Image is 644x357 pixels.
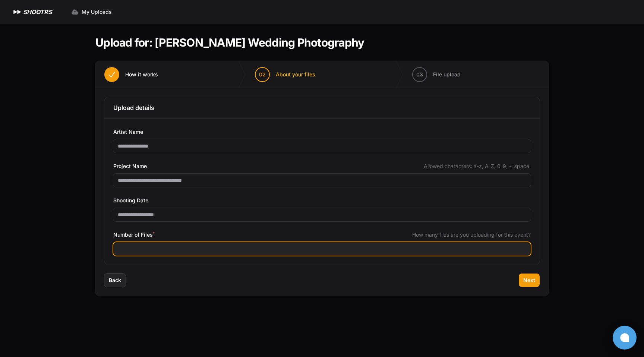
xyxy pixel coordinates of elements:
h3: Upload details [113,103,531,112]
button: Open chat window [613,326,637,350]
a: My Uploads [67,5,116,19]
button: How it works [95,61,167,88]
span: My Uploads [82,8,112,16]
span: Shooting Date [113,196,148,205]
button: 03 File upload [403,61,470,88]
span: 02 [259,71,266,78]
button: Next [519,274,540,287]
span: Number of Files [113,230,155,239]
span: Allowed characters: a-z, A-Z, 0-9, -, space. [424,162,531,170]
h1: Upload for: [PERSON_NAME] Wedding Photography [95,36,364,49]
span: File upload [433,71,461,78]
span: About your files [276,71,315,78]
span: Back [109,277,121,284]
button: 02 About your files [246,61,324,88]
a: SHOOTRS SHOOTRS [12,7,52,16]
h1: SHOOTRS [23,7,52,16]
span: Artist Name [113,127,143,136]
span: Project Name [113,162,147,171]
span: How many files are you uploading for this event? [412,231,531,238]
img: SHOOTRS [12,7,23,16]
button: Back [104,274,126,287]
span: 03 [416,71,423,78]
span: How it works [125,71,158,78]
span: Next [523,277,535,284]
